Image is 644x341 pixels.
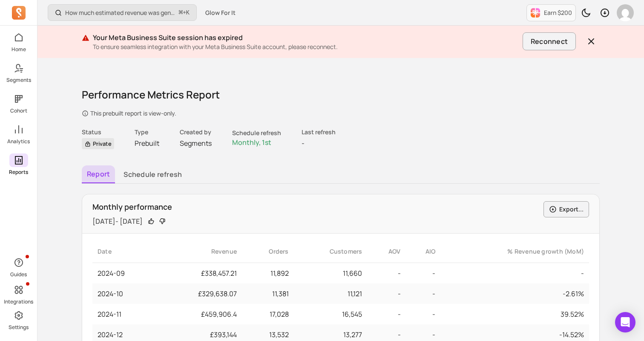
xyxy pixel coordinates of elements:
span: + [179,8,190,17]
span: Glow For It [205,9,236,17]
div: Revenue [162,247,237,256]
p: Home [11,46,26,53]
td: 2024-09 [92,263,157,284]
p: Monthly performance [92,201,540,213]
p: Earn $200 [544,9,572,17]
p: To ensure seamless integration with your Meta Business Suite account, please reconnect. [93,43,519,51]
button: Reconnect [523,32,576,50]
span: Private [82,138,114,149]
td: 16,545 [294,304,368,324]
p: Schedule refresh [232,129,281,137]
td: - [367,304,405,324]
button: Toggle dark mode [578,4,595,21]
p: Type [135,128,159,136]
p: Last refresh [302,128,336,136]
td: - [406,263,441,284]
td: 39.52% [440,304,589,324]
td: £459,906.4 [157,304,242,324]
kbd: K [186,9,190,16]
div: AIO [411,247,436,256]
td: £329,638.07 [157,283,242,304]
button: Export... [543,201,589,217]
button: Report [82,165,115,183]
p: Prebuilt [135,138,159,148]
p: Your Meta Business Suite session has expired [93,32,519,43]
td: £338,457.21 [157,263,242,284]
p: How much estimated revenue was generated from a campaign? [65,9,175,17]
p: Reports [9,169,28,176]
kbd: ⌘ [178,8,183,18]
button: How much estimated revenue was generated from a campaign?⌘+K [48,4,197,21]
button: Glow For It [200,5,241,20]
td: - [440,263,589,284]
button: Schedule refresh [118,165,187,183]
td: 2024-10 [92,283,157,304]
td: -2.61% [440,283,589,304]
p: Settings [9,324,29,331]
td: 17,028 [242,304,294,324]
td: 11,892 [242,263,294,284]
div: Customers [299,247,362,256]
td: 11,121 [294,283,368,304]
div: % Revenue growth (MoM) [446,247,584,256]
td: - [406,283,441,304]
p: This prebuilt report is view-only. [82,109,600,118]
p: Cohort [10,107,27,114]
button: Earn $200 [526,4,576,21]
td: - [367,283,405,304]
td: 11,381 [242,283,294,304]
p: Guides [10,271,27,278]
h1: Performance Metrics Report [82,87,600,102]
p: Status [82,128,114,136]
p: Integrations [4,298,33,305]
p: Segments [6,77,31,84]
div: Orders [247,247,289,256]
td: 11,660 [294,263,368,284]
p: Analytics [7,138,30,145]
p: Created by [180,128,212,136]
td: - [406,304,441,324]
img: avatar [617,4,634,21]
td: - [367,263,405,284]
div: Date [98,247,152,256]
p: [DATE] - [DATE] [92,216,143,226]
p: Segments [180,138,212,148]
button: Guides [9,254,28,280]
span: Monthly, 1st [232,138,271,147]
td: 2024-11 [92,304,157,324]
div: Open Intercom Messenger [615,312,635,332]
div: AOV [372,247,400,256]
p: - [302,138,336,148]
